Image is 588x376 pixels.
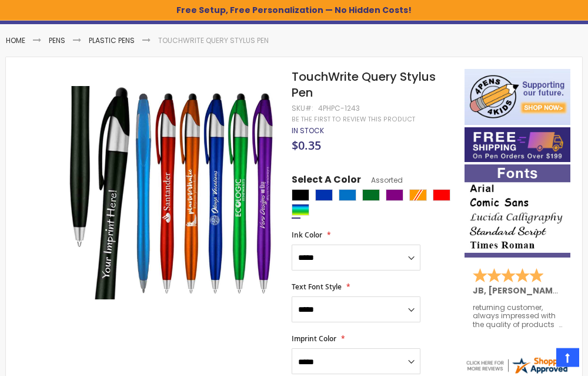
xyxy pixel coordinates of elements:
span: In stock [292,126,324,136]
div: Blue Light [339,189,356,201]
div: Availability [292,126,324,136]
div: 4PHPC-1243 [318,104,360,113]
img: Free shipping on orders over $199 [465,127,570,162]
span: Assorted [361,175,403,185]
img: font-personalization-examples [465,164,570,258]
div: Purple [386,189,403,201]
div: Blue [315,189,333,201]
div: Green [362,189,380,201]
div: Black [292,189,309,201]
div: returning customer, always impressed with the quality of products and excelent service, will retu... [473,304,562,329]
span: Ink Color [292,230,322,240]
a: Pens [49,35,65,45]
img: main-4phpc-1243-touchwrite-query-stylus-pen-2_1.jpg [66,86,279,299]
strong: SKU [292,103,313,113]
span: TouchWrite Query Stylus Pen [292,68,436,101]
li: TouchWrite Query Stylus Pen [158,36,269,45]
img: 4pens.com widget logo [465,355,570,375]
a: Plastic Pens [89,35,135,45]
img: 4pens 4 kids [465,69,570,125]
span: Text Font Style [292,282,342,292]
span: JB, [PERSON_NAME] [473,285,566,296]
span: Imprint Color [292,334,336,344]
div: Red [433,189,450,201]
a: Home [6,35,25,45]
a: Be the first to review this product [292,115,415,124]
iframe: Google Customer Reviews [491,344,588,376]
span: Select A Color [292,173,361,189]
div: Assorted [292,204,309,216]
span: $0.35 [292,137,321,153]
